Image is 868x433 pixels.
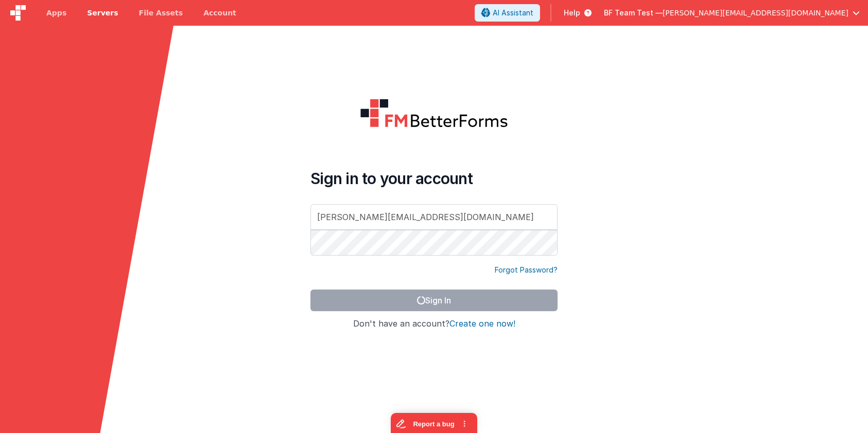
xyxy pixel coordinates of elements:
span: AI Assistant [493,8,533,18]
button: AI Assistant [475,4,540,22]
button: BF Team Test — [PERSON_NAME][EMAIL_ADDRESS][DOMAIN_NAME] [604,8,860,18]
button: Sign In [310,290,558,311]
span: [PERSON_NAME][EMAIL_ADDRESS][DOMAIN_NAME] [663,8,848,18]
button: Create one now! [449,319,515,329]
a: Forgot Password? [495,265,558,275]
span: Apps [46,8,66,18]
span: Servers [87,8,118,18]
span: Help [564,8,580,18]
input: Email Address [310,204,558,230]
span: BF Team Test — [604,8,663,18]
h4: Sign in to your account [310,169,558,188]
h4: Don't have an account? [310,319,558,329]
span: File Assets [139,8,183,18]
